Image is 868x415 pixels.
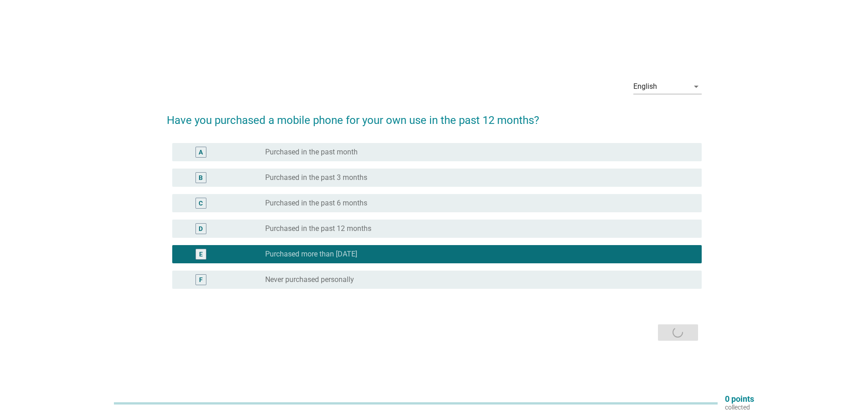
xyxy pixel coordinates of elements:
[725,394,754,404] font: 0 points
[265,275,354,284] font: Never purchased personally
[265,250,357,258] font: Purchased more than [DATE]
[265,224,371,233] font: Purchased in the past 12 months
[725,404,750,411] font: collected
[199,225,203,232] font: D
[691,81,702,92] font: arrow_drop_down
[265,173,367,182] font: Purchased in the past 3 months
[265,199,367,207] font: Purchased in the past 6 months
[199,250,203,257] font: E
[199,174,203,181] font: B
[199,148,203,155] font: A
[199,199,203,206] font: C
[265,148,358,156] font: Purchased in the past month
[633,82,657,91] font: English
[199,276,203,283] font: F
[167,114,539,127] font: Have you purchased a mobile phone for your own use in the past 12 months?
